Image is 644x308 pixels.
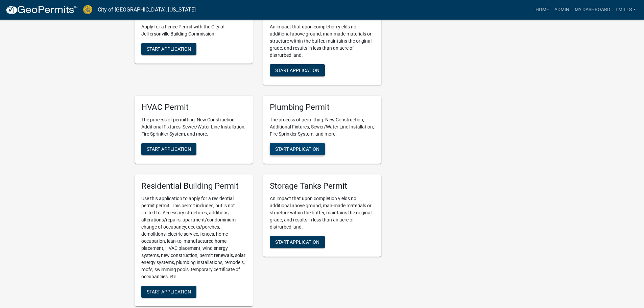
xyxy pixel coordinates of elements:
[141,23,246,38] p: Apply for a Fence Permit with the City of Jeffersonville Building Commission.
[275,68,319,73] span: Start Application
[98,4,196,16] a: City of [GEOGRAPHIC_DATA], [US_STATE]
[533,3,552,16] a: Home
[270,236,325,248] button: Start Application
[270,102,375,112] h5: Plumbing Permit
[270,143,325,155] button: Start Application
[141,181,246,191] h5: Residential Building Permit
[147,289,191,294] span: Start Application
[147,46,191,52] span: Start Application
[275,146,319,152] span: Start Application
[141,116,246,138] p: The process of permitting: New Construction, Additional Fixtures, Sewer/Water Line Installation, ...
[141,195,246,280] p: Use this application to apply for a residential permit permit. This permit includes, but is not l...
[275,239,319,245] span: Start Application
[141,286,196,298] button: Start Application
[270,23,375,59] p: An impact that upon completion yields no additional above ground, man-made materials or structure...
[270,116,375,138] p: The process of permitting: New Construction, Additional Fixtures, Sewer/Water Line Installation, ...
[270,181,375,191] h5: Storage Tanks Permit
[147,146,191,152] span: Start Application
[572,3,613,16] a: My Dashboard
[270,195,375,231] p: An impact that upon completion yields no additional above ground, man-made materials or structure...
[613,3,639,16] a: lmills
[141,43,196,55] button: Start Application
[141,102,246,112] h5: HVAC Permit
[270,64,325,76] button: Start Application
[552,3,572,16] a: Admin
[83,5,92,14] img: City of Jeffersonville, Indiana
[141,143,196,155] button: Start Application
